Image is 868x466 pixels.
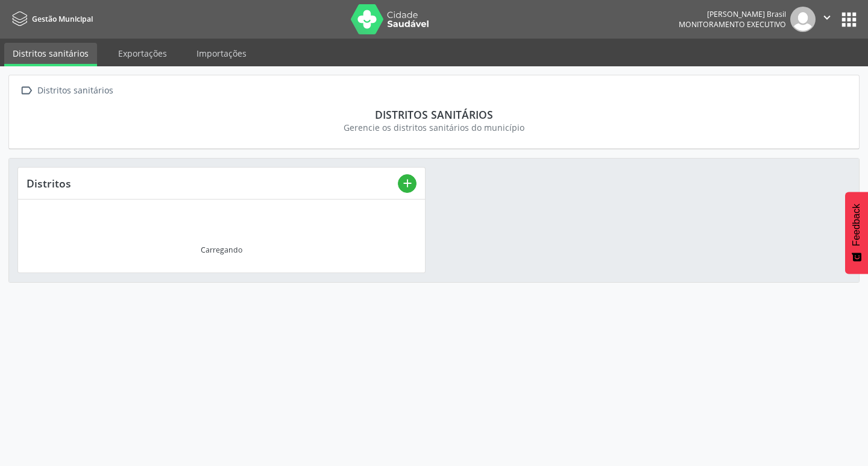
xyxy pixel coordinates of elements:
div: Gerencie os distritos sanitários do município [26,121,842,134]
div: Distritos sanitários [26,108,842,121]
i: add [401,177,414,190]
div: [PERSON_NAME] Brasil [679,9,786,19]
div: Distritos [27,177,398,190]
button: Feedback - Mostrar pesquisa [845,192,868,274]
a: Importações [188,43,255,64]
button:  [816,7,838,32]
button: add [398,174,417,193]
i:  [820,11,834,24]
span: Monitoramento Executivo [679,19,786,30]
img: img [790,7,816,32]
span: Gestão Municipal [32,14,93,24]
a: Gestão Municipal [8,9,93,29]
i:  [17,82,35,99]
a: Exportações [110,43,175,64]
a: Distritos sanitários [4,43,97,66]
div: Carregando [201,245,242,255]
button: apps [838,9,860,30]
div: Distritos sanitários [35,82,115,99]
a:  Distritos sanitários [17,82,115,99]
span: Feedback [851,204,862,246]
